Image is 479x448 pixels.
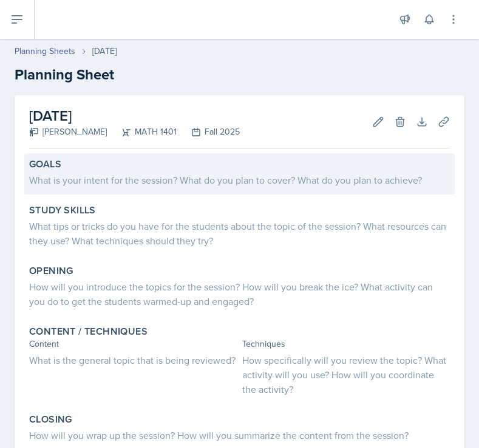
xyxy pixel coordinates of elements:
[177,125,240,138] div: Fall 2025
[29,173,450,187] div: What is your intent for the session? What do you plan to cover? What do you plan to achieve?
[92,45,117,58] div: [DATE]
[107,125,177,138] div: MATH 1401
[242,353,450,396] div: How specifically will you review the topic? What activity will you use? How will you coordinate t...
[15,45,75,58] a: Planning Sheets
[29,219,450,248] div: What tips or tricks do you have for the students about the topic of the session? What resources c...
[29,338,237,350] div: Content
[29,413,72,426] label: Closing
[242,338,450,350] div: Techniques
[29,125,107,138] div: [PERSON_NAME]
[29,279,450,309] div: How will you introduce the topics for the session? How will you break the ice? What activity can ...
[29,105,240,127] h2: [DATE]
[29,158,61,170] label: Goals
[29,353,237,367] div: What is the general topic that is being reviewed?
[29,265,73,277] label: Opening
[29,326,148,338] label: Content / Techniques
[29,428,450,443] div: How will you wrap up the session? How will you summarize the content from the session?
[15,64,464,85] h2: Planning Sheet
[29,204,96,216] label: Study Skills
